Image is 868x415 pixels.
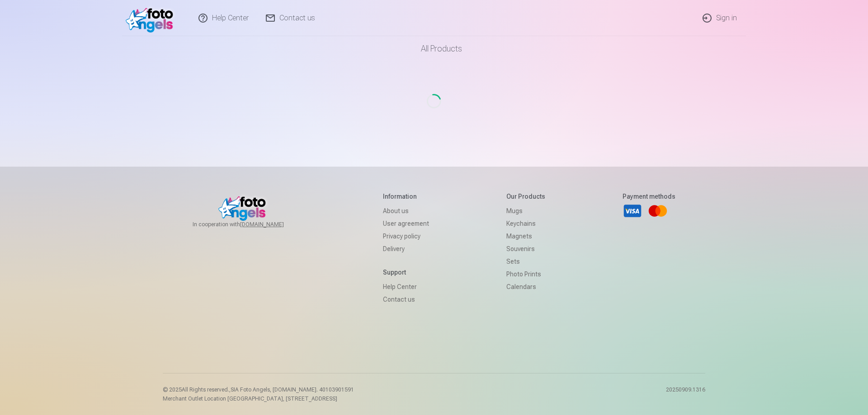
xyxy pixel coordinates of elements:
a: About us [383,205,429,217]
a: Keychains [506,217,545,230]
img: /v1 [126,4,178,33]
a: Delivery [383,242,429,255]
h5: Support [383,268,429,277]
a: Contact us [383,293,429,306]
h5: Information [383,192,429,201]
a: Photo prints [506,268,545,280]
a: Magnets [506,230,545,242]
p: © 2025 All Rights reserved. , [163,386,354,393]
a: Mugs [506,205,545,217]
a: Sets [506,255,545,268]
span: SIA Foto Angels, [DOMAIN_NAME]. 40103901591 [231,387,354,393]
h5: Payment methods [623,192,675,201]
p: 20250909.1316 [666,386,705,402]
a: Help Center [383,280,429,293]
a: Visa [623,201,642,221]
h5: Our products [506,192,545,201]
a: Calendars [506,280,545,293]
span: In cooperation with [193,221,306,228]
a: Mastercard [648,201,668,221]
p: Merchant Outlet Location [GEOGRAPHIC_DATA], [STREET_ADDRESS] [163,395,354,402]
a: Privacy policy [383,230,429,242]
a: [DOMAIN_NAME] [240,221,306,228]
a: All products [396,36,473,61]
a: Souvenirs [506,242,545,255]
a: User agreement [383,217,429,230]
